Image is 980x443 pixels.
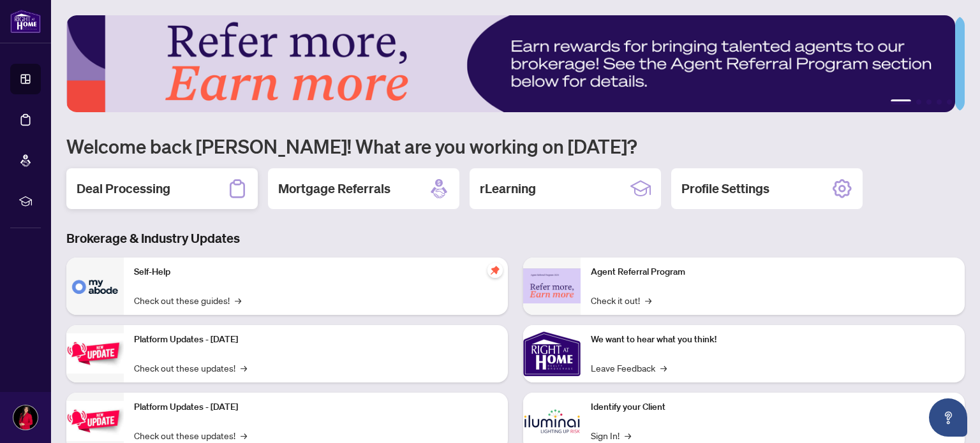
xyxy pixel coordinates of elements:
[681,180,769,198] h2: Profile Settings
[66,333,124,374] img: Platform Updates - July 21, 2025
[523,268,581,303] img: Agent Referral Program
[645,293,651,307] span: →
[134,265,498,279] p: Self-Help
[591,265,954,279] p: Agent Referral Program
[66,15,955,112] img: Slide 0
[591,361,667,375] a: Leave Feedback→
[591,333,954,347] p: We want to hear what you think!
[134,428,247,442] a: Check out these updates!→
[134,333,498,347] p: Platform Updates - [DATE]
[916,99,921,105] button: 2
[10,10,41,33] img: logo
[487,263,503,278] span: pushpin
[241,361,247,375] span: →
[66,258,124,315] img: Self-Help
[134,400,498,414] p: Platform Updates - [DATE]
[947,99,952,105] button: 5
[278,180,390,198] h2: Mortgage Referrals
[625,428,631,442] span: →
[926,99,932,105] button: 3
[480,180,536,198] h2: rLearning
[13,405,38,430] img: Profile Icon
[66,401,124,441] img: Platform Updates - July 8, 2025
[235,293,241,307] span: →
[66,229,965,247] h3: Brokerage & Industry Updates
[929,398,967,437] button: Open asap
[591,400,954,414] p: Identify your Client
[66,134,965,158] h1: Welcome back [PERSON_NAME]! What are you working on [DATE]?
[134,293,241,307] a: Check out these guides!→
[591,293,651,307] a: Check it out!→
[660,361,667,375] span: →
[591,428,631,442] a: Sign In!→
[523,325,581,382] img: We want to hear what you think!
[134,361,247,375] a: Check out these updates!→
[937,99,942,105] button: 4
[891,99,911,105] button: 1
[241,428,247,442] span: →
[77,180,170,198] h2: Deal Processing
